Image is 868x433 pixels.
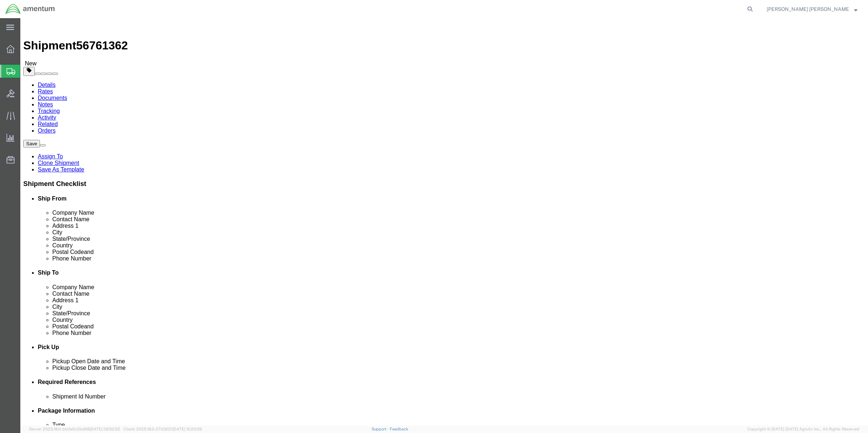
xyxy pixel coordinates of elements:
[29,427,120,431] span: Server: 2025.18.0-bb0e0c2bd68
[90,427,120,431] span: [DATE] 09:52:52
[767,5,849,13] span: Jose Colon Lopez
[123,427,202,431] span: Client: 2025.18.0-27d3021
[747,426,859,432] span: Copyright © [DATE]-[DATE] Agistix Inc., All Rights Reserved
[766,5,858,13] button: [PERSON_NAME] [PERSON_NAME]
[390,427,408,431] a: Feedback
[173,427,202,431] span: [DATE] 10:20:09
[20,18,868,425] iframe: FS Legacy Container
[372,427,390,431] a: Support
[5,4,55,15] img: logo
